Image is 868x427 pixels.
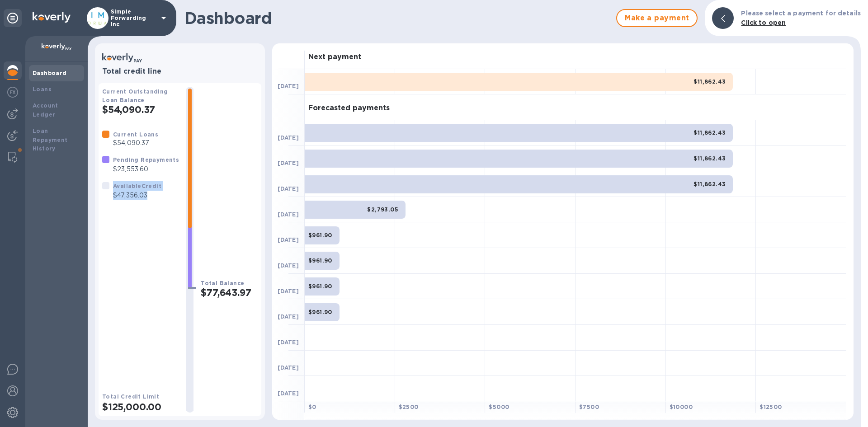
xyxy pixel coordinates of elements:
[102,104,179,115] h2: $54,090.37
[367,206,398,213] b: $2,793.05
[113,138,158,148] p: $54,090.37
[670,404,693,410] b: $ 10000
[33,86,52,93] b: Loans
[33,127,68,152] b: Loan Repayment History
[7,87,18,98] img: Foreign exchange
[741,9,861,17] b: Please select a payment for details
[201,287,258,298] h2: $77,643.97
[278,211,299,218] b: [DATE]
[102,88,168,103] b: Current Outstanding Loan Balance
[693,129,726,136] b: $11,862.43
[759,404,782,410] b: $ 12500
[308,104,390,113] h3: Forecasted payments
[111,9,156,28] p: Simple Forwarding Inc
[693,181,726,188] b: $11,862.43
[113,183,161,189] b: Available Credit
[278,83,299,89] b: [DATE]
[278,185,299,192] b: [DATE]
[102,67,258,76] h3: Total credit line
[308,309,332,315] b: $961.90
[579,404,599,410] b: $ 7500
[278,160,299,166] b: [DATE]
[278,134,299,141] b: [DATE]
[278,339,299,346] b: [DATE]
[113,191,161,200] p: $47,356.03
[102,393,159,400] b: Total Credit Limit
[624,13,689,23] span: Make a payment
[693,78,726,85] b: $11,862.43
[33,102,58,118] b: Account Ledger
[308,53,361,61] h3: Next payment
[278,262,299,269] b: [DATE]
[489,404,509,410] b: $ 5000
[201,280,244,286] b: Total Balance
[102,401,179,413] h2: $125,000.00
[399,404,419,410] b: $ 2500
[278,390,299,397] b: [DATE]
[308,257,332,264] b: $961.90
[693,155,726,162] b: $11,862.43
[113,164,179,174] p: $23,553.60
[308,404,316,410] b: $ 0
[4,9,22,27] div: Unpin categories
[278,313,299,320] b: [DATE]
[278,364,299,371] b: [DATE]
[278,236,299,243] b: [DATE]
[616,9,698,27] button: Make a payment
[308,283,332,290] b: $961.90
[308,232,332,239] b: $961.90
[113,156,179,163] b: Pending Repayments
[113,131,158,138] b: Current Loans
[33,70,67,76] b: Dashboard
[741,19,786,26] b: Click to open
[33,12,71,23] img: Logo
[184,9,612,28] h1: Dashboard
[278,288,299,295] b: [DATE]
